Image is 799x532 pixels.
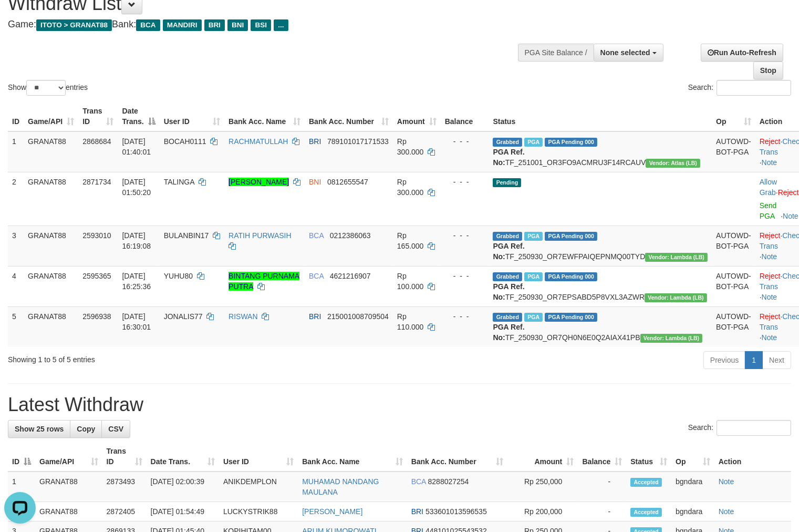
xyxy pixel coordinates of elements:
[122,178,151,197] span: [DATE] 01:50:20
[701,44,783,62] a: Run Auto-Refresh
[626,442,671,472] th: Status: activate to sort column ascending
[508,472,578,502] td: Rp 250,000
[309,312,321,321] span: BRI
[578,472,626,502] td: -
[671,472,714,502] td: bgndara
[717,80,791,96] input: Search:
[160,101,224,131] th: User ID: activate to sort column ascending
[15,425,64,433] span: Show 25 rows
[783,212,798,220] a: Note
[545,272,597,281] span: PGA Pending
[227,19,248,31] span: BNI
[671,502,714,521] td: bgndara
[411,507,423,516] span: BRI
[762,158,777,167] a: Note
[714,442,791,472] th: Action
[688,420,791,436] label: Search:
[493,242,524,261] b: PGA Ref. No:
[122,137,151,156] span: [DATE] 01:40:01
[397,231,424,250] span: Rp 165.000
[8,306,24,347] td: 5
[298,442,407,472] th: Bank Acc. Name: activate to sort column ascending
[524,138,543,147] span: Marked by bgndara
[82,178,111,186] span: 2871734
[712,226,755,266] td: AUTOWD-BOT-PGA
[77,425,95,433] span: Copy
[302,507,362,516] a: [PERSON_NAME]
[712,306,755,347] td: AUTOWD-BOT-PGA
[762,252,777,261] a: Note
[760,178,778,197] span: ·
[70,420,102,438] a: Copy
[745,351,763,369] a: 1
[136,19,160,31] span: BCA
[397,272,424,291] span: Rp 100.000
[24,172,78,226] td: GRANAT88
[101,420,130,438] a: CSV
[82,312,111,321] span: 2596938
[630,478,662,487] span: Accepted
[524,313,543,322] span: Marked by bgndany
[82,137,111,146] span: 2868684
[397,312,424,331] span: Rp 110.000
[489,101,712,131] th: Status
[164,137,206,146] span: BOCAH0111
[719,507,734,516] a: Note
[646,159,700,168] span: Vendor URL: https://dashboard.q2checkout.com/secure
[493,138,522,147] span: Grabbed
[274,19,288,31] span: ...
[493,178,521,187] span: Pending
[229,312,257,321] a: RISWAN
[397,178,424,197] span: Rp 300.000
[397,137,424,156] span: Rp 300.000
[493,232,522,241] span: Grabbed
[407,442,508,472] th: Bank Acc. Number: activate to sort column ascending
[82,231,111,240] span: 2593010
[164,231,209,240] span: BULANBIN17
[8,80,88,96] label: Show entries
[489,306,712,347] td: TF_250930_OR7QH0N6E0Q2AIAX41PB
[493,148,524,167] b: PGA Ref. No:
[712,266,755,306] td: AUTOWD-BOT-PGA
[122,231,151,250] span: [DATE] 16:19:08
[445,271,485,281] div: - - -
[305,101,393,131] th: Bank Acc. Number: activate to sort column ascending
[441,101,489,131] th: Balance
[330,272,371,280] span: Copy 4621216907 to clipboard
[630,508,662,517] span: Accepted
[445,177,485,187] div: - - -
[760,137,781,146] a: Reject
[35,472,102,502] td: GRANAT88
[4,4,36,36] button: Open LiveChat chat widget
[327,178,368,186] span: Copy 0812655547 to clipboard
[309,231,324,240] span: BCA
[760,231,781,240] a: Reject
[640,334,703,343] span: Vendor URL: https://dashboard.q2checkout.com/secure
[36,19,112,31] span: ITOTO > GRANAT88
[229,272,299,291] a: BINTANG PURNAMA PUTRA
[8,172,24,226] td: 2
[703,351,745,369] a: Previous
[164,312,203,321] span: JONALIS77
[493,282,524,301] b: PGA Ref. No:
[24,226,78,266] td: GRANAT88
[78,101,118,131] th: Trans ID: activate to sort column ascending
[600,48,650,57] span: None selected
[719,477,734,486] a: Note
[35,502,102,521] td: GRANAT88
[26,80,66,96] select: Showentries
[445,311,485,322] div: - - -
[102,502,147,521] td: 2872405
[219,442,298,472] th: User ID: activate to sort column ascending
[489,226,712,266] td: TF_250930_OR7EWFPAIQEPNMQ00TYD
[204,19,225,31] span: BRI
[229,231,292,240] a: RATIH PURWASIH
[578,442,626,472] th: Balance: activate to sort column ascending
[164,272,193,280] span: YUHU80
[24,306,78,347] td: GRANAT88
[645,253,708,262] span: Vendor URL: https://dashboard.q2checkout.com/secure
[753,62,783,79] a: Stop
[717,420,791,436] input: Search:
[489,131,712,172] td: TF_251001_OR3FO9ACMRU3F14RCAUV
[147,472,219,502] td: [DATE] 02:00:39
